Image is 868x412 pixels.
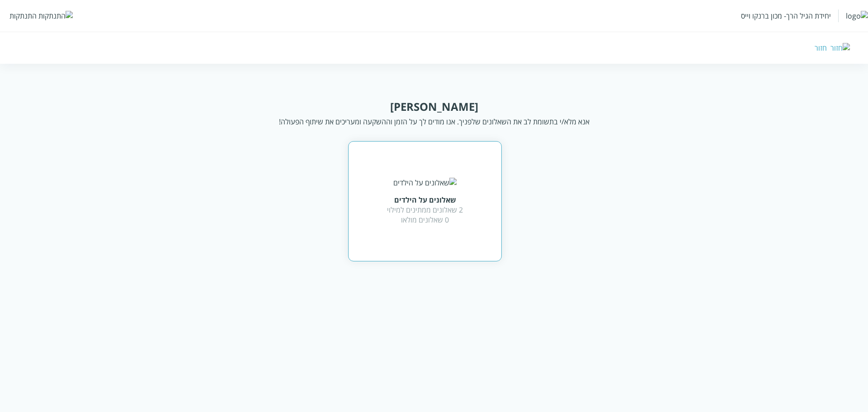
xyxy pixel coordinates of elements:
div: יחידת הגיל הרך- מכון ברנקו וייס [741,11,831,21]
img: חזור [830,43,850,53]
div: שאלונים על הילדים [387,195,463,205]
img: התנתקות [38,11,73,21]
img: שאלונים על הילדים [393,178,457,188]
div: אנא מלא/י בתשומת לב את השאלונים שלפניך. אנו מודים לך על הזמן וההשקעה ומעריכים את שיתוף הפעולה! [279,117,590,127]
div: 2 שאלונים ממתינים למילוי 0 שאלונים מולאו [387,205,463,225]
div: חזור [815,43,827,53]
div: [PERSON_NAME] [390,99,478,114]
div: התנתקות [9,11,37,21]
img: logo [846,11,868,21]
